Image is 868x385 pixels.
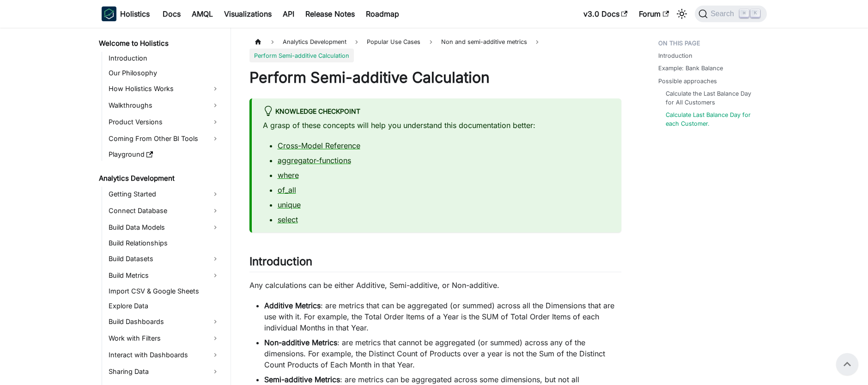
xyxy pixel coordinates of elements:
a: aggregator-functions [278,156,351,165]
kbd: ⌘ [740,9,749,18]
a: Import CSV & Google Sheets [106,285,223,298]
h2: Introduction [249,255,621,272]
a: Product Versions [106,115,223,129]
a: AMQL [186,6,219,21]
span: Analytics Development [278,35,351,49]
a: Sharing Data [106,364,223,379]
a: Calculate the Last Balance Day for All Customers [666,89,758,107]
li: : are metrics that cannot be aggregated (or summed) across any of the dimensions. For example, th... [264,337,621,370]
span: Search [708,10,740,18]
a: Playground [106,148,223,161]
a: Walkthroughs [106,98,223,113]
a: Introduction [658,51,692,60]
a: Connect Database [106,203,223,218]
strong: Semi-additive Metrics [264,375,340,384]
a: Possible approaches [658,77,717,86]
a: unique [278,200,301,209]
a: Roadmap [360,6,405,21]
b: Holistics [120,8,150,19]
a: Example: Bank Balance [658,64,723,73]
a: Build Data Models [106,220,223,235]
a: Visualizations [219,6,277,21]
strong: Non-additive Metrics [264,338,337,347]
nav: Docs sidebar [92,28,231,385]
a: Welcome to Holistics [96,37,223,50]
h1: Perform Semi-additive Calculation [249,68,621,87]
span: Perform Semi-additive Calculation [249,49,354,62]
a: Interact with Dashboards [106,348,223,362]
div: Knowledge Checkpoint [263,106,610,118]
a: Getting Started [106,187,223,202]
a: Analytics Development [96,172,223,185]
a: Work with Filters [106,331,223,346]
a: API [277,6,300,21]
button: Switch between dark and light mode (currently light mode) [674,6,689,21]
a: Cross-Model Reference [278,141,360,150]
a: Build Dashboards [106,314,223,329]
button: Scroll back to top [836,353,858,375]
a: where [278,171,299,180]
a: Forum [633,6,674,21]
a: select [278,215,298,224]
span: Non and semi-additive metrics [437,35,532,49]
strong: Additive Metrics [264,301,321,310]
p: A grasp of these concepts will help you understand this documentation better: [263,120,610,131]
a: Release Notes [300,6,360,21]
a: Explore Data [106,299,223,312]
li: : are metrics that can be aggregated (or summed) across all the Dimensions that are use with it. ... [264,300,621,333]
p: Any calculations can be either Additive, Semi-additive, or Non-additive. [249,280,621,291]
a: Calculate Last Balance Day for each Customer. [666,110,758,128]
a: Build Datasets [106,251,223,266]
nav: Breadcrumbs [249,35,621,62]
a: Our Philosophy [106,67,223,79]
a: of_all [278,185,296,195]
a: Docs [157,6,186,21]
a: How Holistics Works [106,81,223,96]
a: Introduction [106,52,223,65]
a: HolisticsHolistics [102,6,150,21]
img: Holistics [102,6,116,21]
kbd: K [751,9,760,18]
a: v3.0 Docs [578,6,633,21]
a: Build Metrics [106,268,223,283]
a: Coming From Other BI Tools [106,131,223,146]
button: Search (Command+K) [695,6,766,22]
span: Popular Use Cases [362,35,425,49]
a: Build Relationships [106,237,223,250]
a: Home page [249,35,267,49]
